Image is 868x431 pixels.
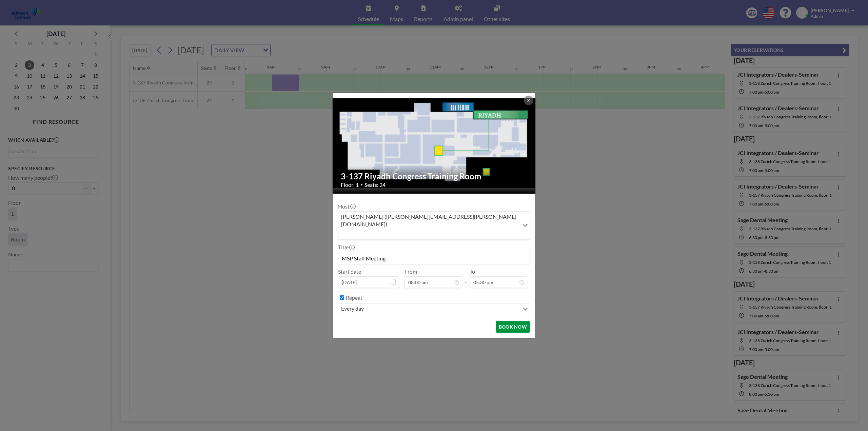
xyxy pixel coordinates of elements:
label: Title [338,244,354,251]
h2: 3-137 Riyadh Congress Training Room [341,171,528,181]
label: Start date [338,268,361,275]
span: Seats: 24 [364,181,386,188]
div: Search for option [338,212,530,240]
input: Search for option [339,229,518,238]
div: Search for option [338,303,530,315]
input: Search for option [366,305,518,314]
span: - [465,271,467,286]
label: To [470,268,475,275]
label: Host [338,203,355,210]
span: every day [340,305,365,314]
span: • [360,182,363,187]
span: Floor: 1 [341,181,359,188]
label: From [405,268,417,275]
button: BOOK NOW [496,321,530,333]
input: Mark 's reservation [338,252,530,264]
label: Repeat [346,294,362,301]
span: [PERSON_NAME] ([PERSON_NAME][EMAIL_ADDRESS][PERSON_NAME][DOMAIN_NAME]) [340,213,518,228]
img: 537.jpg [333,98,536,188]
